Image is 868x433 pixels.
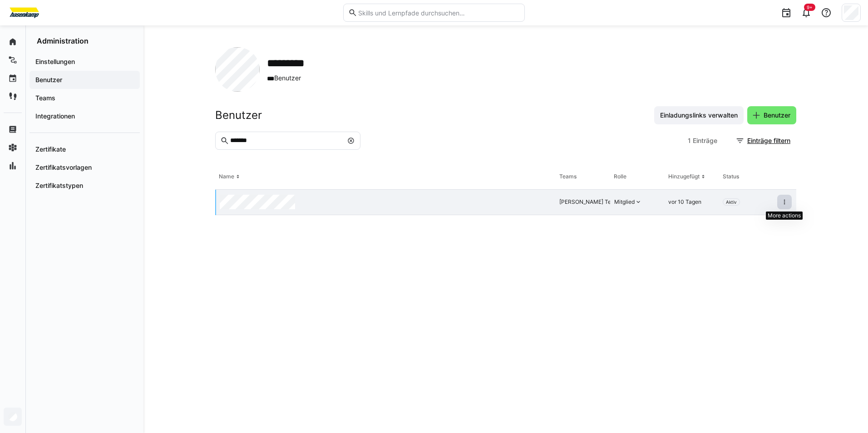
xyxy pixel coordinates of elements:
[726,199,737,205] span: Aktiv
[746,136,792,145] span: Einträge filtern
[668,173,700,180] div: Hinzugefügt
[357,9,520,17] input: Skills und Lernpfade durchsuchen…
[807,5,813,10] span: 9+
[693,136,717,145] span: Einträge
[614,198,635,206] div: Mitglied
[723,173,739,180] div: Status
[559,198,740,206] div: [PERSON_NAME] Team, Kostenstelle 902 Ausbildung, F&P ohne Stapler
[215,108,262,122] h2: Benutzer
[762,111,792,120] span: Benutzer
[766,212,803,220] div: More actions
[654,106,744,124] button: Einladungslinks verwalten
[731,132,796,150] button: Einträge filtern
[747,106,796,124] button: Benutzer
[559,173,577,180] div: Teams
[219,173,234,180] div: Name
[614,173,626,180] div: Rolle
[267,74,326,83] span: Benutzer
[668,198,701,205] span: vor 10 Tagen
[688,136,691,145] span: 1
[659,111,739,120] span: Einladungslinks verwalten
